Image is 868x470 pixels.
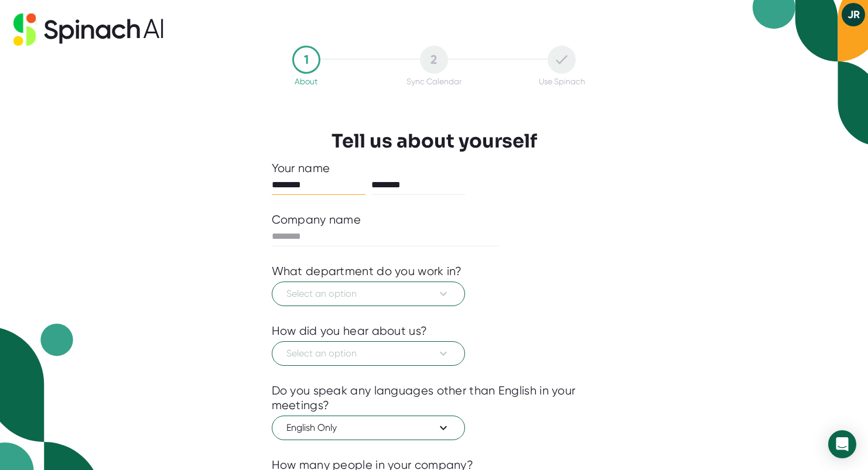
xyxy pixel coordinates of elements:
span: Select an option [286,287,450,301]
div: 1 [292,46,320,74]
span: English Only [286,421,450,435]
button: Select an option [272,341,465,366]
div: Your name [272,161,597,176]
div: Sync Calendar [406,77,462,86]
button: English Only [272,416,465,440]
button: Select an option [272,282,465,306]
h3: Tell us about yourself [332,130,537,152]
div: 2 [420,46,448,74]
div: About [295,77,317,86]
div: Use Spinach [539,77,585,86]
div: Open Intercom Messenger [828,430,856,458]
button: JR [842,3,865,26]
div: Company name [272,212,361,227]
span: Select an option [286,347,450,361]
div: What department do you work in? [272,264,462,279]
div: How did you hear about us? [272,324,428,338]
div: Do you speak any languages other than English in your meetings? [272,383,597,413]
